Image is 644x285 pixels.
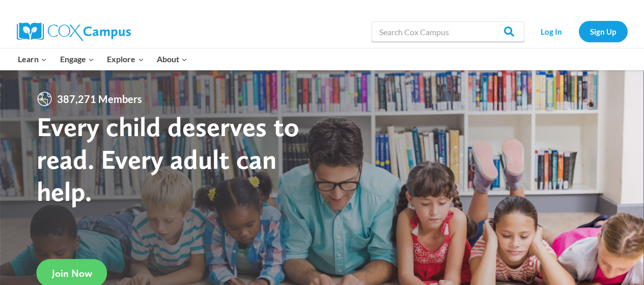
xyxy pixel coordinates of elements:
img: Cox Campus [17,22,131,41]
span: Engage [60,53,94,66]
strong: Every child deserves to read. Every adult can help. [37,110,299,208]
a: Log In [529,21,574,42]
span: Learn [18,53,47,66]
span: Join Now [52,267,92,279]
span: 387,271 Members [53,91,146,107]
a: Sign Up [579,21,628,42]
span: Explore [107,53,144,66]
input: Search Cox Campus [372,21,524,42]
span: About [157,53,187,66]
nav: Primary Navigation [12,48,194,70]
nav: Secondary Navigation [529,21,628,42]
